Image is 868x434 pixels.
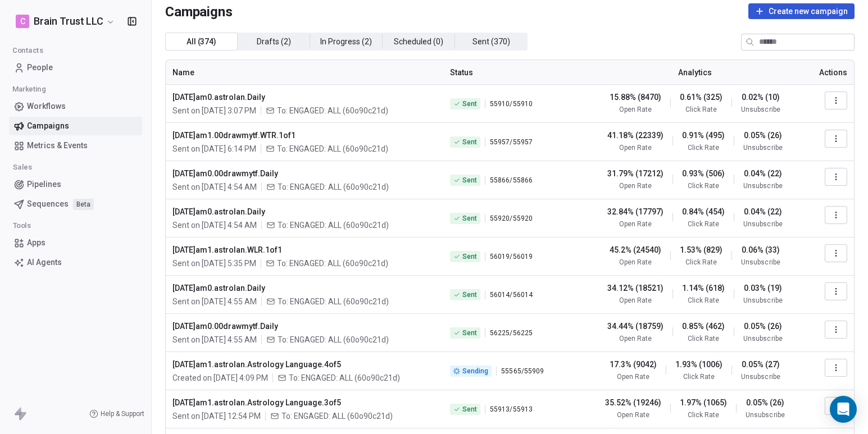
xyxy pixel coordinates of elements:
div: Open Intercom Messenger [830,396,857,423]
span: [DATE]am0.astrolan.Daily [172,206,437,217]
span: Open Rate [619,181,652,190]
span: Metrics & Events [27,140,88,152]
span: 55957 / 55957 [490,138,532,147]
span: Help & Support [101,409,144,418]
span: 0.02% (10) [742,92,780,103]
span: 0.84% (454) [682,206,725,217]
span: [DATE]am0.00drawmytf.Daily [172,321,437,332]
span: 1.14% (618) [682,282,725,294]
span: Open Rate [617,410,649,419]
span: Open Rate [619,334,652,343]
span: Unsubscribe [743,181,782,190]
span: Unsubscribe [743,143,782,152]
span: 32.84% (17797) [607,206,664,217]
span: 15.88% (8470) [610,92,661,103]
span: Apps [27,237,46,249]
span: Sent on [DATE] 4:54 AM [172,220,257,231]
span: Click Rate [683,372,715,381]
th: Name [166,60,443,85]
span: 0.05% (26) [744,321,782,332]
span: 0.05% (27) [742,359,780,370]
span: 0.85% (462) [682,321,725,332]
span: Sent [462,405,477,414]
span: Drafts ( 2 ) [257,36,291,48]
span: 41.18% (22339) [607,130,664,141]
span: 0.03% (19) [744,282,782,294]
span: Click Rate [685,105,717,114]
span: Unsubscribe [741,258,780,267]
span: Scheduled ( 0 ) [394,36,443,48]
span: Campaigns [27,120,69,132]
a: Apps [9,234,142,252]
span: Sent on [DATE] 3:07 PM [172,105,256,116]
span: Unsubscribe [741,105,780,114]
span: 0.04% (22) [744,168,782,179]
span: 0.91% (495) [682,130,725,141]
span: Sent [462,138,477,147]
span: Click Rate [685,258,717,267]
span: Click Rate [688,181,719,190]
span: To: ENGAGED: ALL (60o90c21d) [278,296,389,307]
span: Unsubscribe [746,410,784,419]
span: [DATE]am1.astrolan.WLR.1of1 [172,244,437,255]
span: 0.93% (506) [682,168,725,179]
span: 17.3% (9042) [610,359,657,370]
span: Sent on [DATE] 5:35 PM [172,258,256,269]
span: 55910 / 55910 [490,99,532,108]
span: People [27,62,53,74]
a: Workflows [9,97,142,116]
span: Open Rate [619,220,652,229]
span: Sent [462,99,477,108]
span: Sending [462,367,488,376]
span: To: ENGAGED: ALL (60o90c21d) [278,334,389,345]
span: To: ENGAGED: ALL (60o90c21d) [277,143,388,154]
button: Create new campaign [748,3,855,19]
a: Help & Support [89,409,144,418]
span: Sent on [DATE] 4:55 AM [172,296,257,307]
span: Sent [462,328,477,337]
span: Marketing [7,81,51,98]
span: Open Rate [619,143,652,152]
button: CBrain Trust LLC [13,12,117,31]
span: To: ENGAGED: ALL (60o90c21d) [278,220,389,231]
span: Sent on [DATE] 4:55 AM [172,334,257,345]
span: Tools [8,217,36,234]
span: Open Rate [619,105,652,114]
a: Campaigns [9,117,142,135]
span: 55920 / 55920 [490,214,532,223]
span: Sent on [DATE] 6:14 PM [172,143,256,154]
span: [DATE]am0.astrolan.Daily [172,282,437,294]
span: Open Rate [619,258,652,267]
span: Sequences [27,198,69,210]
span: Unsubscribe [743,296,782,305]
span: Sales [8,159,37,176]
span: 35.52% (19246) [605,397,661,408]
span: [DATE]am0.00drawmytf.Daily [172,168,437,179]
span: Click Rate [688,220,719,229]
span: Workflows [27,100,66,112]
th: Status [443,60,584,85]
span: To: ENGAGED: ALL (60o90c21d) [289,372,400,383]
span: 56019 / 56019 [490,252,532,261]
span: 0.06% (33) [742,244,780,255]
span: 34.12% (18521) [607,282,664,294]
span: Open Rate [619,296,652,305]
span: Sent [462,176,477,185]
a: AI Agents [9,253,142,272]
span: To: ENGAGED: ALL (60o90c21d) [281,410,393,422]
span: Sent [462,290,477,299]
span: 0.04% (22) [744,206,782,217]
span: To: ENGAGED: ALL (60o90c21d) [277,258,388,269]
span: [DATE]am1.astrolan.Astrology Language.3of5 [172,397,437,408]
a: Metrics & Events [9,136,142,155]
span: 56014 / 56014 [490,290,532,299]
span: Created on [DATE] 4:09 PM [172,372,268,383]
span: Click Rate [688,296,719,305]
span: Contacts [7,42,48,59]
span: Open Rate [617,372,649,381]
span: Sent [462,214,477,223]
span: 34.44% (18759) [607,321,664,332]
span: Click Rate [688,334,719,343]
span: To: ENGAGED: ALL (60o90c21d) [278,181,389,193]
span: Unsubscribe [743,334,782,343]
